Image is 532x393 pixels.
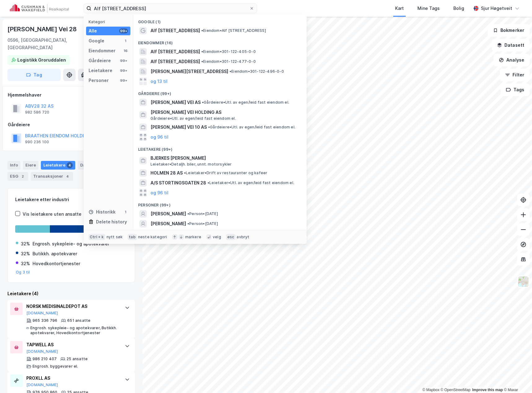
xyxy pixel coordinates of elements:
[150,123,207,131] span: [PERSON_NAME] VEI 10 AS
[78,161,108,170] div: Datasett
[150,133,168,141] button: og 96 til
[133,86,307,97] div: Gårdeiere (99+)
[517,276,529,287] img: Z
[453,5,464,12] div: Bolig
[494,54,530,66] button: Analyse
[201,28,203,33] span: •
[8,91,135,99] div: Hjemmelshaver
[133,142,307,153] div: Leietakere (99+)
[150,154,299,162] span: BJERKES [PERSON_NAME]
[187,221,218,226] span: Person • [DATE]
[492,39,530,51] button: Datasett
[23,210,81,218] div: Vis leietakere uten ansatte
[8,121,135,128] div: Gårdeiere
[21,260,30,267] div: 32%
[119,78,128,83] div: 99+
[25,110,49,115] div: 982 586 720
[201,49,256,54] span: Eiendom • 301-122-405-0-0
[10,4,69,13] img: cushman-wakefield-realkapital-logo.202ea83816669bd177139c58696a8fa1.svg
[107,235,123,240] div: nytt søk
[201,59,256,64] span: Eiendom • 301-122-477-0-0
[26,382,58,387] button: [DOMAIN_NAME]
[202,100,289,105] span: Gårdeiere • Utl. av egen/leid fast eiendom el.
[7,290,135,297] div: Leietakere (4)
[33,318,57,323] div: 965 336 796
[21,250,30,257] div: 32%
[119,58,128,63] div: 99+
[15,196,127,203] div: Leietakere etter industri
[89,57,111,64] div: Gårdeiere
[26,303,119,310] div: NORSK MEDISINALDEPOT AS
[208,125,295,130] span: Gårdeiere • Utl. av egen/leid fast eiendom el.
[20,173,26,179] div: 2
[16,270,30,275] button: Og 3 til
[67,162,73,168] div: 4
[89,47,116,54] div: Eiendommer
[30,326,119,335] div: Engrosh. sykepleie- og apotekvarer, Butikkh. apotekvarer, Hovedkontortjenester
[17,56,66,64] div: Logistikk Groruddalen
[64,173,71,179] div: 4
[33,356,57,361] div: 986 210 407
[138,235,167,240] div: neste kategori
[7,161,20,170] div: Info
[133,15,307,26] div: Google (1)
[33,260,80,267] div: Hovedkontortjenester
[123,48,128,53] div: 16
[128,234,137,240] div: tab
[187,211,218,216] span: Person • [DATE]
[89,77,109,84] div: Personer
[31,172,73,181] div: Transaksjoner
[33,240,109,248] div: Engrosh. sykepleie- og apotekvarer
[150,78,168,85] button: og 13 til
[500,69,530,81] button: Filter
[417,5,440,12] div: Mine Tags
[67,356,88,361] div: 25 ansatte
[41,161,75,170] div: Leietakere
[26,374,119,382] div: PROXLL AS
[185,235,201,240] div: markere
[150,27,200,34] span: Alf [STREET_ADDRESS]
[150,179,206,187] span: A/S STORTINGSGATEN 28
[226,234,236,240] div: esc
[150,116,236,121] span: Gårdeiere • Utl. av egen/leid fast eiendom el.
[150,169,183,177] span: HOLMEN 28 AS
[133,198,307,209] div: Personer (99+)
[33,364,78,369] div: Engrosh. byggevarer el.
[150,109,299,116] span: [PERSON_NAME] VEI HOLDING AS
[187,221,189,226] span: •
[201,49,203,54] span: •
[229,69,284,74] span: Eiendom • 301-122-496-0-0
[481,5,512,12] div: Sjur Høgetveit
[150,210,186,218] span: [PERSON_NAME]
[33,250,77,257] div: Butikkh. apotekvarer
[237,235,249,240] div: avbryt
[201,28,266,33] span: Eiendom • Alf [STREET_ADDRESS]
[7,172,28,181] div: ESG
[501,363,532,393] iframe: Chat Widget
[488,24,530,37] button: Bokmerker
[150,68,228,75] span: [PERSON_NAME][STREET_ADDRESS]
[422,388,439,392] a: Mapbox
[213,235,221,240] div: velg
[119,68,128,73] div: 99+
[150,99,201,106] span: [PERSON_NAME] VEI AS
[150,162,232,167] span: Leietaker • Detaljh. biler, unnt. motorsykler
[7,69,61,81] button: Tag
[184,171,186,175] span: •
[89,67,112,74] div: Leietakere
[150,48,200,55] span: Alf [STREET_ADDRESS]
[184,171,267,175] span: Leietaker • Drift av restauranter og kafeer
[395,5,404,12] div: Kart
[207,180,209,185] span: •
[472,388,503,392] a: Improve this map
[89,208,116,216] div: Historikk
[7,37,86,51] div: 0596, [GEOGRAPHIC_DATA], [GEOGRAPHIC_DATA]
[229,69,231,74] span: •
[208,125,210,129] span: •
[123,209,128,214] div: 1
[207,180,294,185] span: Leietaker • Utl. av egen/leid fast eiendom el.
[91,4,249,13] input: Søk på adresse, matrikkel, gårdeiere, leietakere eller personer
[26,349,58,354] button: [DOMAIN_NAME]
[89,27,97,35] div: Alle
[23,161,38,170] div: Eiere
